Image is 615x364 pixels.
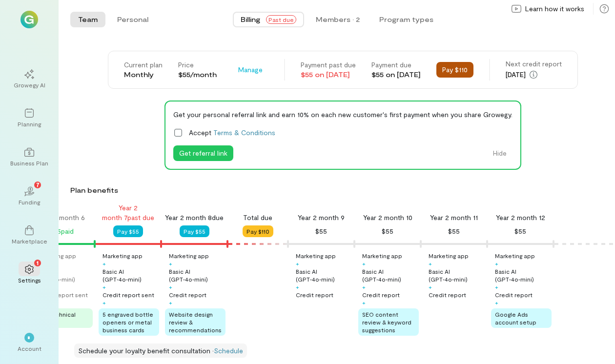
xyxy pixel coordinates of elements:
div: + [495,299,498,306]
div: Current plan [124,60,163,70]
button: Pay $110 [436,62,473,78]
div: Credit report [169,291,206,299]
button: BillingPast due [233,12,304,27]
div: Plan benefits [70,185,611,195]
a: Funding [12,179,47,214]
div: + [495,260,498,267]
span: 1 [37,258,39,267]
span: 5 engraved bottle openers or metal business cards [102,311,153,333]
div: Basic AI (GPT‑4o‑mini) [495,267,552,283]
span: 7 [36,180,40,189]
div: Year 2 month 8 due [165,213,224,222]
div: $55 [382,225,393,237]
div: Marketing app [495,252,535,260]
div: *Account [12,325,47,360]
div: + [169,299,172,306]
div: $55/month [178,70,217,80]
div: Credit report [296,291,333,299]
span: Website design review & recommendations [169,311,222,333]
div: Growegy AI [14,81,45,89]
div: Year 2 month 7 past due [95,203,161,222]
div: + [429,283,432,291]
div: Credit report sent [36,291,88,299]
a: Settings [12,257,47,292]
div: Marketing app [362,252,402,260]
div: + [102,260,106,267]
span: SEO content review & keyword suggestions [362,311,411,333]
div: Marketing app [429,252,469,260]
a: Business Plan [12,140,47,175]
div: $55 on [DATE] [301,70,356,80]
div: Marketplace [12,237,47,245]
div: Credit report [362,291,400,299]
div: Basic AI (GPT‑4o‑mini) [296,267,352,283]
div: + [296,260,299,267]
div: Members · 2 [316,15,360,24]
div: Settings [18,276,41,284]
div: Monthly [124,70,163,80]
button: Program types [371,12,441,27]
div: Marketing app [102,252,143,260]
button: Hide [487,145,512,161]
div: + [362,260,366,267]
span: Billing [241,15,260,24]
div: Total due [243,213,272,222]
button: Personal [109,12,156,27]
div: Year 2 month 12 [496,213,545,222]
button: Pay $55 [180,225,209,237]
div: Payment past due [301,60,356,70]
div: Marketing app [169,252,209,260]
button: Members · 2 [308,12,368,27]
a: Schedule [214,346,243,355]
button: Manage [232,62,268,78]
div: + [362,283,366,291]
div: + [296,283,299,291]
div: Credit report [429,291,466,299]
button: Team [70,12,105,27]
div: Funding [19,198,40,206]
div: + [169,283,172,291]
span: Schedule your loyalty benefit consultation · [78,346,214,355]
span: Manage [238,65,263,75]
div: + [429,260,432,267]
div: Planning [18,120,41,128]
div: Get your personal referral link and earn 10% on each new customer's first payment when you share ... [173,109,512,120]
div: [DATE] [506,69,562,81]
button: Get referral link [173,145,233,161]
div: Next credit report [506,59,562,69]
div: $55 [315,225,327,237]
div: Year 2 month 10 [363,213,412,222]
div: Basic AI (GPT‑4o‑mini) [169,267,225,283]
button: Pay $55 [113,225,143,237]
div: Basic AI (GPT‑4o‑mini) [36,267,93,283]
div: + [169,260,172,267]
a: Growegy AI [12,61,47,97]
span: Google Ads account setup [495,311,536,325]
div: $55 paid [49,225,74,237]
div: + [362,299,366,306]
button: Pay $110 [243,225,273,237]
div: Account [18,344,41,352]
div: Basic AI (GPT‑4o‑mini) [362,267,419,283]
div: $55 [514,225,526,237]
div: Basic AI (GPT‑4o‑mini) [429,267,485,283]
div: Payment due [371,60,421,70]
div: Year 2 month 6 [38,213,85,222]
div: + [102,283,106,291]
div: + [495,283,498,291]
span: Accept [189,127,275,138]
div: Year 2 month 11 [430,213,478,222]
div: $55 on [DATE] [371,70,421,80]
div: Business Plan [10,159,48,167]
div: Basic AI (GPT‑4o‑mini) [102,267,159,283]
span: Learn how it works [525,4,584,14]
div: $55 [448,225,460,237]
span: Past due [266,15,296,24]
div: Price [178,60,217,70]
a: Marketplace [12,218,47,253]
a: Terms & Conditions [213,128,275,137]
div: + [102,299,106,306]
a: Planning [12,101,47,136]
div: Credit report [495,291,533,299]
